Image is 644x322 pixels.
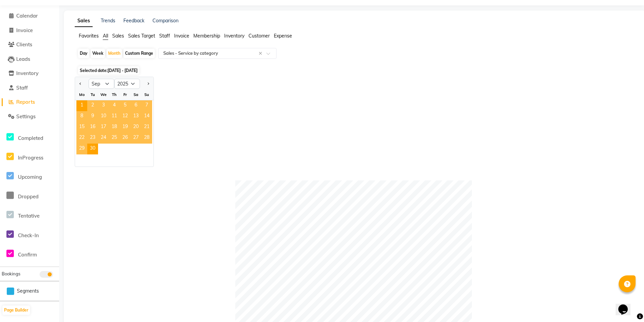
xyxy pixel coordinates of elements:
a: Trends [101,18,115,24]
span: Invoice [16,27,33,33]
span: 13 [130,111,141,122]
div: Wednesday, September 17, 2025 [98,122,109,133]
div: Saturday, September 27, 2025 [130,133,141,144]
span: Upcoming [18,174,42,180]
div: Monday, September 29, 2025 [76,144,87,154]
span: Completed [18,135,43,141]
span: 4 [109,100,120,111]
span: All [103,33,108,39]
span: Tentative [18,213,40,219]
div: Sunday, September 14, 2025 [141,111,152,122]
iframe: chat widget [616,295,637,315]
div: Thursday, September 4, 2025 [109,100,120,111]
div: Monday, September 1, 2025 [76,100,87,111]
div: Tuesday, September 16, 2025 [87,122,98,133]
div: Thursday, September 25, 2025 [109,133,120,144]
span: Selected date: [78,66,139,75]
div: Fr [120,89,130,100]
div: Thursday, September 18, 2025 [109,122,120,133]
span: 15 [76,122,87,133]
div: Wednesday, September 24, 2025 [98,133,109,144]
span: 7 [141,100,152,111]
span: Reports [16,99,35,105]
a: Sales [75,15,93,27]
span: 24 [98,133,109,144]
div: Sunday, September 28, 2025 [141,133,152,144]
span: 22 [76,133,87,144]
div: We [98,89,109,100]
span: Clear all [259,50,264,57]
span: 26 [120,133,130,144]
span: 23 [87,133,98,144]
div: Monday, September 15, 2025 [76,122,87,133]
div: Monday, September 8, 2025 [76,111,87,122]
div: Thursday, September 11, 2025 [109,111,120,122]
span: Invoice [174,33,189,39]
span: Segments [17,288,39,295]
div: Friday, September 12, 2025 [120,111,130,122]
span: Membership [193,33,220,39]
span: Leads [16,56,30,62]
span: 6 [130,100,141,111]
a: Comparison [152,18,178,24]
button: Previous month [78,78,83,89]
div: Month [106,49,122,58]
span: 18 [109,122,120,133]
div: Monday, September 22, 2025 [76,133,87,144]
span: 11 [109,111,120,122]
div: Wednesday, September 3, 2025 [98,100,109,111]
span: Check-In [18,232,39,239]
span: Dropped [18,193,39,200]
span: [DATE] - [DATE] [108,68,138,73]
span: 8 [76,111,87,122]
div: Tu [87,89,98,100]
a: Feedback [123,18,144,24]
span: Expense [274,33,292,39]
span: 27 [130,133,141,144]
span: Favorites [79,33,99,39]
span: Sales [112,33,124,39]
span: 10 [98,111,109,122]
div: Day [78,49,89,58]
span: 25 [109,133,120,144]
div: Saturday, September 13, 2025 [130,111,141,122]
span: Inventory [16,70,39,76]
span: Inventory [224,33,244,39]
div: Tuesday, September 9, 2025 [87,111,98,122]
div: Tuesday, September 23, 2025 [87,133,98,144]
span: 28 [141,133,152,144]
div: Sunday, September 7, 2025 [141,100,152,111]
span: 9 [87,111,98,122]
span: 19 [120,122,130,133]
span: 21 [141,122,152,133]
span: Settings [16,113,35,120]
span: Calendar [16,13,38,19]
span: 3 [98,100,109,111]
span: Sales Target [128,33,155,39]
span: Staff [159,33,170,39]
div: Week [91,49,105,58]
div: Th [109,89,120,100]
div: Saturday, September 20, 2025 [130,122,141,133]
div: Tuesday, September 30, 2025 [87,144,98,154]
span: Confirm [18,251,37,258]
select: Select year [114,79,140,89]
div: Friday, September 5, 2025 [120,100,130,111]
div: Mo [76,89,87,100]
div: Sunday, September 21, 2025 [141,122,152,133]
div: Friday, September 19, 2025 [120,122,130,133]
span: InProgress [18,154,43,161]
span: 1 [76,100,87,111]
span: Bookings [2,271,20,276]
span: 2 [87,100,98,111]
div: Saturday, September 6, 2025 [130,100,141,111]
div: Sa [130,89,141,100]
button: Next month [145,78,151,89]
div: Friday, September 26, 2025 [120,133,130,144]
span: 20 [130,122,141,133]
span: 14 [141,111,152,122]
button: Page Builder [2,305,30,315]
div: Su [141,89,152,100]
span: Staff [16,84,28,91]
div: Custom Range [123,49,155,58]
